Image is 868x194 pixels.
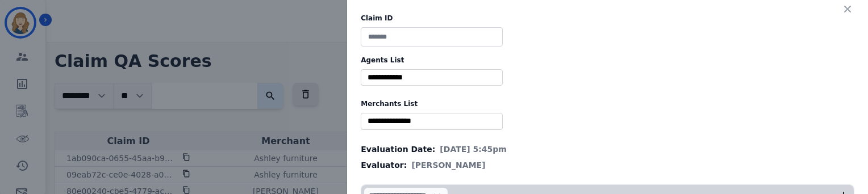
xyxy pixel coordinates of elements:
[364,115,500,127] ul: selected options
[361,99,854,108] label: Merchants List
[364,71,500,83] ul: selected options
[361,56,854,65] label: Agents List
[361,144,854,155] div: Evaluation Date:
[411,159,485,171] span: [PERSON_NAME]
[440,144,507,155] span: [DATE] 5:45pm
[361,14,854,23] label: Claim ID
[361,159,854,171] div: Evaluator:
